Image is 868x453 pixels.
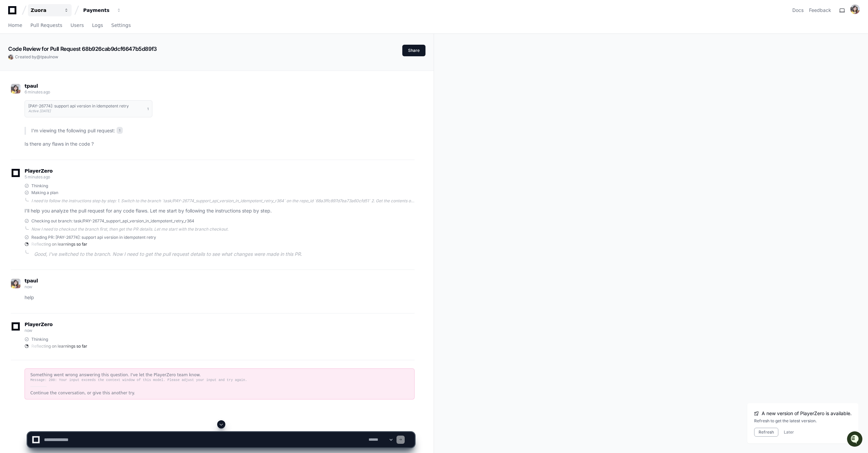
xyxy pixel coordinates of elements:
[50,54,58,59] span: now
[25,328,32,333] span: now
[792,7,804,14] a: Docs
[8,45,157,52] app-text-character-animate: Code Review for Pull Request 68b926cab9dcf6647b5d89f3
[8,54,14,60] img: ACg8ocJp4l0LCSiC5MWlEh794OtQNs1DKYp4otTGwJyAKUZvwXkNnmc=s96-c
[762,410,852,417] span: A new version of PlayerZero is available.
[30,18,62,33] a: Pull Requests
[34,250,415,258] p: Good, I've switched to the branch. Now I need to get the pull request details to see what changes...
[41,54,50,59] span: tpaul
[28,104,129,108] h1: [PAY-26774]: support api version in idempotent retry
[25,140,415,148] p: Is there any flaws in the code ?
[8,23,22,27] span: Home
[111,18,131,33] a: Settings
[7,7,20,20] img: PlayerZero
[11,84,20,93] img: ACg8ocJp4l0LCSiC5MWlEh794OtQNs1DKYp4otTGwJyAKUZvwXkNnmc=s96-c
[117,127,123,134] span: 1
[71,23,84,27] span: Users
[31,344,87,349] span: Reflecting on learnings so far
[48,71,83,77] a: Powered byPylon
[8,18,22,33] a: Home
[116,53,124,61] button: Start new chat
[23,51,112,58] div: Start new chat
[31,337,48,342] span: Thinking
[68,72,83,77] span: Pylon
[25,207,415,215] p: I'll help you analyze the pull request for any code flaws. Let me start by following the instruct...
[850,4,860,14] img: ACg8ocJp4l0LCSiC5MWlEh794OtQNs1DKYp4otTGwJyAKUZvwXkNnmc=s96-c
[23,58,86,63] div: We're available if you need us!
[31,227,415,232] div: Now I need to checkout the branch first, then get the PR details. Let me start with the branch ch...
[809,7,831,14] button: Feedback
[25,278,38,283] span: tpaul
[846,430,865,449] iframe: Open customer support
[25,100,152,117] button: [PAY-26774]: support api version in idempotent retryActive [DATE]1
[30,390,409,396] div: Continue the conversation, or give this another try.
[30,23,62,27] span: Pull Requests
[25,322,53,326] span: PlayerZero
[111,23,131,27] span: Settings
[31,218,194,224] span: Checking out branch: task/PAY-26774_support_api_version_in_idempotent_retry_r364
[92,23,103,27] span: Logs
[147,106,149,112] span: 1
[31,7,60,14] div: Zuora
[784,429,794,435] button: Later
[402,45,425,56] button: Share
[83,7,113,14] div: Payments
[25,169,53,173] span: PlayerZero
[80,4,124,16] button: Payments
[31,127,415,135] p: I'm viewing the following pull request:
[28,109,51,113] span: Active [DATE]
[7,51,19,63] img: 1756235613930-3d25f9e4-fa56-45dd-b3ad-e072dfbd1548
[36,54,41,59] span: @
[30,372,409,378] div: Something went wrong answering this question. I've let the PlayerZero team know.
[31,190,58,195] span: Making a plan
[25,174,50,179] span: 5 minutes ago
[25,83,38,89] span: tpaul
[71,18,84,33] a: Users
[31,242,87,247] span: Reflecting on learnings so far
[25,284,32,289] span: now
[15,54,58,60] span: Created by
[11,279,20,288] img: ACg8ocJp4l0LCSiC5MWlEh794OtQNs1DKYp4otTGwJyAKUZvwXkNnmc=s96-c
[92,18,103,33] a: Logs
[28,4,72,16] button: Zuora
[30,378,409,383] div: Message: 200: Your input exceeds the context window of this model. Please adjust your input and t...
[31,235,156,240] span: Reading PR: [PAY-26774]: support api version in idempotent retry
[754,428,778,437] button: Refresh
[31,183,48,189] span: Thinking
[31,198,415,204] div: I need to follow the instructions step by step: 1. Switch to the branch `task/PAY-26774_support_a...
[25,89,50,94] span: 6 minutes ago
[7,27,124,38] div: Welcome
[25,294,415,302] p: help
[754,418,852,424] div: Refresh to get the latest version.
